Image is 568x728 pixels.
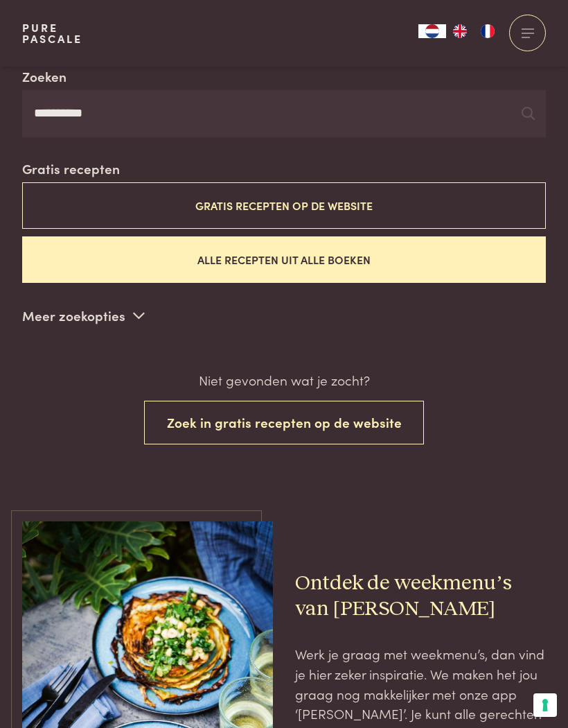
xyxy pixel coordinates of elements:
button: Alle recepten uit alle boeken [22,236,546,283]
a: NL [418,24,446,38]
a: PurePascale [22,22,82,44]
p: Meer zoekopties [22,305,145,326]
button: Uw voorkeuren voor toestemming voor trackingtechnologieën [533,693,557,717]
label: Gratis recepten [22,159,120,179]
button: Gratis recepten op de website [22,182,546,229]
label: Zoeken [22,67,66,87]
a: EN [446,24,474,38]
aside: Language selected: Nederlands [418,24,502,38]
button: Zoek in gratis recepten op de website [144,401,425,444]
a: FR [474,24,502,38]
h2: Ontdek de weekmenu’s van [PERSON_NAME] [295,571,546,622]
ul: Language list [446,24,502,38]
div: Language [418,24,446,38]
p: Niet gevonden wat je zocht? [199,370,370,390]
